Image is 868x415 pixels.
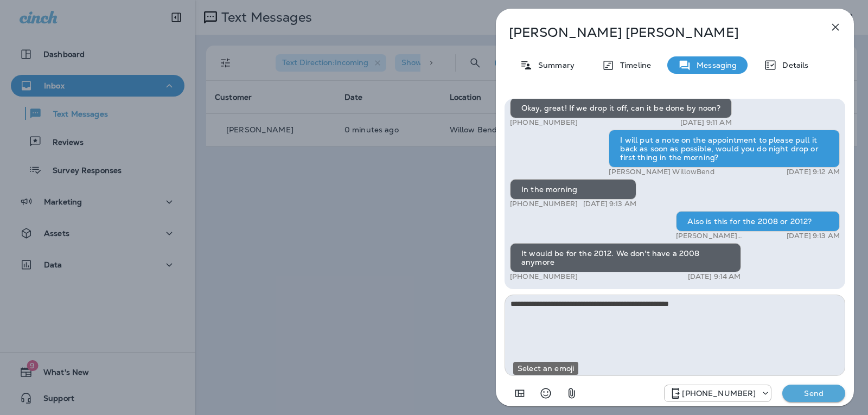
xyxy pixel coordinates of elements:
[513,362,578,375] div: Select an emoji
[535,382,557,404] button: Select an emoji
[782,385,845,402] button: Send
[682,389,756,398] p: [PHONE_NUMBER]
[510,272,578,281] p: [PHONE_NUMBER]
[510,243,741,272] div: It would be for the 2012. We don't have a 2008 anymore
[676,232,774,240] p: [PERSON_NAME] WillowBend
[510,200,578,208] p: [PHONE_NUMBER]
[777,61,808,69] p: Details
[665,387,771,400] div: +1 (813) 497-4455
[509,382,531,404] button: Add in a premade template
[533,61,575,69] p: Summary
[680,118,732,127] p: [DATE] 9:11 AM
[787,232,840,240] p: [DATE] 9:13 AM
[510,118,578,127] p: [PHONE_NUMBER]
[509,25,805,40] p: [PERSON_NAME] [PERSON_NAME]
[609,130,840,168] div: I will put a note on the appointment to please pull it back as soon as possible, would you do nig...
[691,61,737,69] p: Messaging
[510,98,732,118] div: Okay, great! If we drop it off, can it be done by noon?
[787,168,840,176] p: [DATE] 9:12 AM
[615,61,651,69] p: Timeline
[676,211,840,232] div: Also is this for the 2008 or 2012?
[688,272,741,281] p: [DATE] 9:14 AM
[609,168,714,176] p: [PERSON_NAME] WillowBend
[510,179,636,200] div: In the morning
[583,200,636,208] p: [DATE] 9:13 AM
[791,388,837,398] p: Send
